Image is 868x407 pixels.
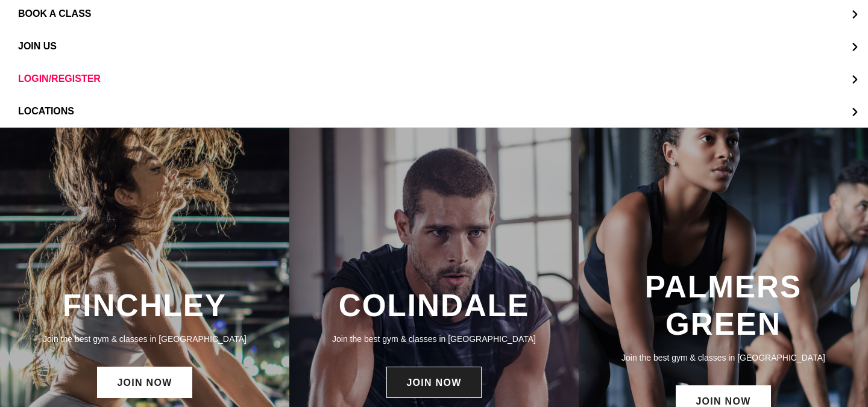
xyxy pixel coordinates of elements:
[18,73,101,84] span: LOGIN/REGISTER
[591,351,856,364] p: Join the best gym & classes in [GEOGRAPHIC_DATA]
[386,367,481,398] a: JOIN NOW: Colindale Membership
[301,287,567,324] h3: COLINDALE
[18,8,91,19] span: BOOK A CLASS
[12,332,277,346] p: Join the best gym & classes in [GEOGRAPHIC_DATA]
[97,367,192,398] a: JOIN NOW: Finchley Membership
[12,287,277,324] h3: FINCHLEY
[301,332,567,346] p: Join the best gym & classes in [GEOGRAPHIC_DATA]
[18,106,74,117] span: LOCATIONS
[591,269,856,343] h3: PALMERS GREEN
[18,41,57,52] span: JOIN US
